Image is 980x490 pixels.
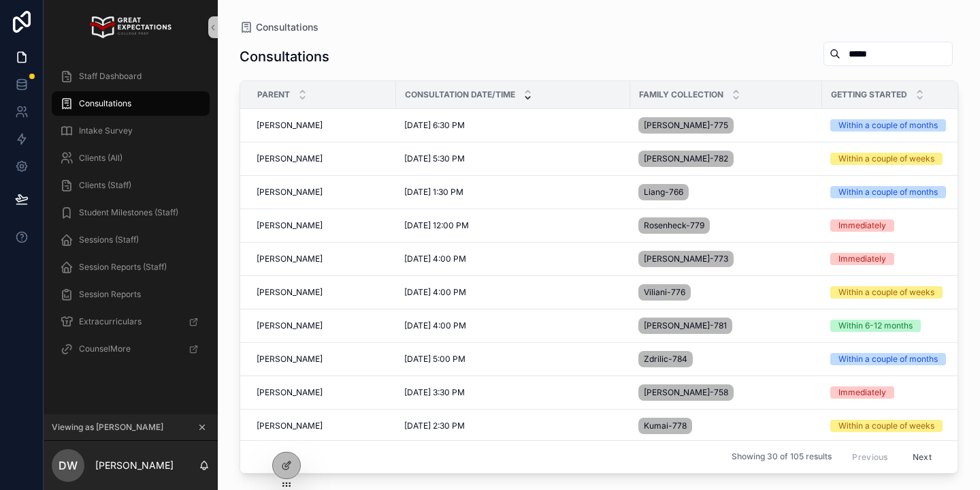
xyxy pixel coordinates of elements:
span: [PERSON_NAME] [257,120,323,131]
span: Staff Dashboard [79,71,142,82]
a: Clients (All) [52,146,210,170]
span: [DATE] 6:30 PM [404,120,465,131]
span: [DATE] 4:00 PM [404,320,466,331]
a: [DATE] 2:30 PM [404,420,622,431]
span: [PERSON_NAME] [257,287,323,298]
span: Viewing as [PERSON_NAME] [52,422,163,433]
span: Liang-766 [644,187,683,198]
span: Family collection [639,89,723,100]
span: Clients (Staff) [79,180,131,191]
span: [PERSON_NAME] [257,387,323,398]
span: Rosenheck-779 [644,220,704,231]
span: [DATE] 1:30 PM [404,187,463,198]
h1: Consultations [240,47,329,66]
div: Immediately [838,386,886,399]
a: [PERSON_NAME] [257,420,388,431]
span: [PERSON_NAME] [257,354,323,365]
a: [PERSON_NAME] [257,387,388,398]
a: [PERSON_NAME] [257,220,388,231]
span: [PERSON_NAME] [257,187,323,198]
div: Within a couple of weeks [838,286,934,298]
a: [PERSON_NAME] [257,187,388,198]
a: Within a couple of months [830,353,968,365]
a: Immediately [830,219,968,232]
a: Rosenheck-779 [638,215,814,236]
button: Next [903,446,941,468]
a: [DATE] 1:30 PM [404,187,622,198]
a: Liang-766 [638,181,814,203]
a: Staff Dashboard [52,64,210,89]
span: [DATE] 5:00 PM [404,354,465,365]
a: Immediately [830,386,968,399]
span: [DATE] 4:00 PM [404,254,466,264]
span: Consultations [256,20,318,34]
span: Getting Started [831,89,907,100]
span: [DATE] 2:30 PM [404,420,465,431]
a: [PERSON_NAME] [257,153,388,164]
span: [PERSON_NAME] [257,320,323,331]
span: Extracurriculars [79,316,142,327]
span: [PERSON_NAME]-782 [644,153,728,164]
a: Within 6-12 months [830,320,968,332]
span: Intake Survey [79,125,133,136]
a: [PERSON_NAME] [257,254,388,264]
a: [PERSON_NAME]-775 [638,114,814,136]
span: Session Reports (Staff) [79,262,167,273]
span: [PERSON_NAME] [257,153,323,164]
span: Viliani-776 [644,287,685,298]
a: Sessions (Staff) [52,228,210,252]
a: [PERSON_NAME] [257,287,388,298]
span: DW [59,457,78,474]
a: Within a couple of months [830,119,968,132]
div: Within a couple of weeks [838,153,934,165]
span: Sessions (Staff) [79,234,139,245]
a: [DATE] 3:30 PM [404,387,622,398]
span: [DATE] 3:30 PM [404,387,465,398]
span: Session Reports [79,289,141,300]
a: [DATE] 6:30 PM [404,120,622,131]
a: [PERSON_NAME]-758 [638,382,814,403]
span: Student Milestones (Staff) [79,207,178,218]
span: [DATE] 12:00 PM [404,220,469,231]
a: Intake Survey [52,119,210,143]
a: [PERSON_NAME] [257,354,388,365]
a: Consultations [240,20,318,34]
div: scrollable content [44,55,218,379]
div: Within a couple of months [838,119,938,132]
span: [PERSON_NAME]-773 [644,254,728,264]
span: [PERSON_NAME] [257,254,323,264]
span: [PERSON_NAME]-758 [644,387,728,398]
a: [PERSON_NAME]-773 [638,248,814,270]
a: Immediately [830,253,968,265]
a: [PERSON_NAME] [257,120,388,131]
div: Within a couple of weeks [838,420,934,432]
a: [PERSON_NAME] [257,320,388,331]
a: Student Milestones (Staff) [52,200,210,225]
a: Within a couple of months [830,186,968,198]
a: [DATE] 4:00 PM [404,287,622,298]
a: CounselMore [52,337,210,361]
span: Kumai-778 [644,420,687,431]
span: CounselMore [79,343,131,354]
a: [PERSON_NAME]-781 [638,315,814,337]
a: Session Reports [52,282,210,307]
a: [DATE] 5:00 PM [404,354,622,365]
a: Kumai-778 [638,415,814,437]
span: [PERSON_NAME]-775 [644,120,728,131]
span: [PERSON_NAME] [257,220,323,231]
span: Zdrilic-784 [644,354,687,365]
div: Immediately [838,219,886,232]
span: [PERSON_NAME] [257,420,323,431]
span: Showing 30 of 105 results [732,452,832,463]
a: Session Reports (Staff) [52,255,210,279]
a: Within a couple of weeks [830,420,968,432]
img: App logo [90,16,171,38]
span: Clients (All) [79,153,122,164]
a: Within a couple of weeks [830,286,968,298]
span: Consultations [79,98,131,109]
a: [PERSON_NAME]-782 [638,148,814,170]
a: Clients (Staff) [52,173,210,198]
a: Viliani-776 [638,281,814,303]
a: [DATE] 12:00 PM [404,220,622,231]
span: [PERSON_NAME]-781 [644,320,727,331]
